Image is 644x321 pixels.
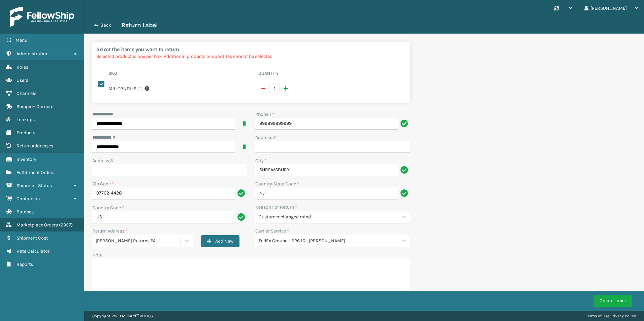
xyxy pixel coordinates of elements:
[17,248,50,254] span: Rate Calculator
[586,311,636,321] div: |
[17,117,35,122] span: Lookups
[17,183,52,188] span: Shipment Status
[17,104,53,109] span: Shipping Carriers
[255,227,289,235] label: Carrier Service
[17,156,36,162] span: Inventory
[59,222,73,228] span: ( 2957 )
[108,85,136,92] label: MIL-TRNDL-S
[90,22,121,28] button: Back
[92,311,153,321] p: Copyright 2023 Milliard™ v 1.0.186
[17,64,28,70] span: Roles
[255,157,267,164] label: City
[15,37,27,43] span: Menu
[96,53,406,60] p: Selected product is one per box. Additional products or quantites cannot be selected.
[593,295,632,307] button: Create Label
[96,237,181,244] div: [PERSON_NAME] Returns PA
[17,222,58,228] span: Marketplace Orders
[92,180,114,187] label: Zip Code
[17,196,40,202] span: Containers
[17,209,34,215] span: Batches
[201,235,239,247] button: Add New
[259,237,398,244] div: FedEx Ground - $26.16 - [PERSON_NAME]
[121,21,158,29] h3: Return Label
[17,235,48,241] span: Shipment Cost
[255,180,299,187] label: Country State Code
[17,91,36,96] span: Channels
[92,252,102,258] label: Note
[17,143,53,149] span: Return Addresses
[92,157,113,164] label: Address 3
[610,314,636,318] a: Privacy Policy
[17,51,49,57] span: Administration
[96,46,406,53] h2: Select the items you want to return
[259,213,398,220] div: Customer changed mind
[255,111,274,118] label: Phone 1
[586,314,609,318] a: Terms of Use
[17,261,33,267] span: Reports
[137,85,142,92] span: ( 1 )
[17,130,35,136] span: Products
[255,204,297,211] label: Reason For Return
[256,70,406,78] th: Quantity
[17,170,55,175] span: Fulfillment Orders
[17,77,28,83] span: Users
[106,70,256,78] th: Sku
[10,7,74,27] img: logo
[92,204,124,211] label: Country Code
[255,134,276,141] label: Address 2
[92,227,127,235] label: Return Address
